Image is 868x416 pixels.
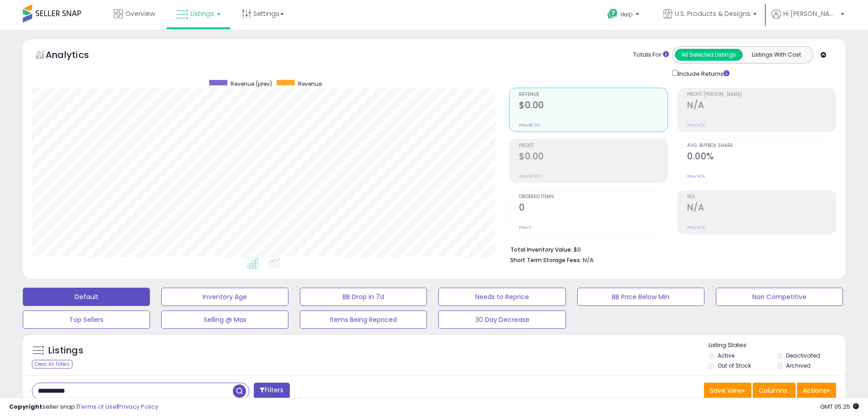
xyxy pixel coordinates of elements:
[633,51,669,59] div: Totals For
[704,383,751,398] button: Save View
[687,143,836,148] span: Avg. Buybox Share
[9,402,42,411] strong: Copyright
[125,9,155,18] span: Overview
[438,311,565,329] button: 30 Day Decrease
[510,246,572,253] b: Total Inventory Value:
[519,151,668,163] h2: $0.00
[298,80,322,88] span: Revenue
[820,402,859,411] span: 2025-08-13 05:25 GMT
[300,311,427,329] button: Items Being Repriced
[600,1,648,30] a: Help
[519,100,668,112] h2: $0.00
[510,243,829,254] li: $0
[510,256,581,264] b: Short Term Storage Fees:
[190,9,214,18] span: Listings
[519,143,668,148] span: Profit
[519,122,540,128] small: Prev: $0.00
[519,195,668,200] span: Ordered Items
[23,288,150,306] button: Default
[519,92,668,97] span: Revenue
[783,9,838,18] span: Hi [PERSON_NAME]
[687,92,836,97] span: Profit [PERSON_NAME]
[231,80,272,88] span: Revenue (prev)
[687,122,705,128] small: Prev: N/A
[687,151,836,163] h2: 0.00%
[718,352,734,359] label: Active
[583,256,594,264] span: N/A
[687,195,836,200] span: ROI
[716,288,843,306] button: Non Competitive
[786,362,811,369] label: Archived
[742,49,810,61] button: Listings With Cost
[438,288,565,306] button: Needs to Reprice
[519,202,668,215] h2: 0
[32,360,72,369] div: Clear All Filters
[675,49,743,61] button: All Selected Listings
[48,344,83,357] h5: Listings
[687,174,705,179] small: Prev: N/A
[786,352,820,359] label: Deactivated
[23,311,150,329] button: Top Sellers
[577,288,704,306] button: BB Price Below Min
[118,402,158,411] a: Privacy Policy
[687,202,836,215] h2: N/A
[797,383,836,398] button: Actions
[753,383,796,398] button: Columns
[254,383,289,399] button: Filters
[675,9,750,18] span: U.S. Products & Designs
[665,68,740,79] div: Include Returns
[9,403,158,411] div: seller snap | |
[687,225,705,230] small: Prev: N/A
[161,311,288,329] button: Selling @ Max
[709,341,845,350] p: Listing States:
[161,288,288,306] button: Inventory Age
[771,9,844,30] a: Hi [PERSON_NAME]
[78,402,117,411] a: Terms of Use
[718,362,751,369] label: Out of Stock
[607,8,618,20] i: Get Help
[519,225,532,230] small: Prev: 0
[687,100,836,112] h2: N/A
[519,174,540,179] small: Prev: $0.00
[300,288,427,306] button: BB Drop in 7d
[759,386,787,395] span: Columns
[46,48,107,63] h5: Analytics
[621,11,633,18] span: Help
